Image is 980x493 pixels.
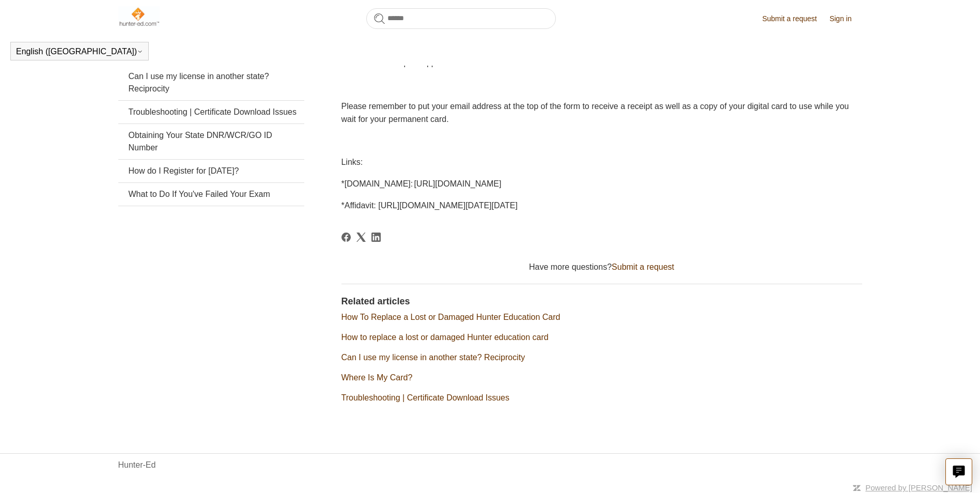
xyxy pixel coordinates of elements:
h2: Related articles [341,295,862,309]
button: English ([GEOGRAPHIC_DATA]) [16,47,143,56]
a: Can I use my license in another state? Reciprocity [341,353,525,362]
a: Obtaining Your State DNR/WCR/GO ID Number [118,124,304,159]
a: X Corp [356,233,366,242]
span: Links: [341,158,363,166]
a: Troubleshooting | Certificate Download Issues [118,101,304,124]
a: Powered by [PERSON_NAME] [865,483,972,492]
a: Submit a request [612,263,674,271]
a: Can I use my license in another state? Reciprocity [118,65,304,100]
a: How To Replace a Lost or Damaged Hunter Education Card [341,313,561,321]
a: Facebook [341,233,351,242]
a: Where Is My Card? [341,373,413,382]
a: LinkedIn [371,233,381,242]
div: Have more questions? [341,261,862,273]
span: Please remember to put your email address at the top of the form to receive a receipt as well as ... [341,102,849,124]
a: How to replace a lost or damaged Hunter education card [341,333,549,342]
input: Search [366,8,556,29]
a: What to Do If You've Failed Your Exam [118,183,304,206]
svg: Share this page on LinkedIn [371,233,381,242]
a: Troubleshooting | Certificate Download Issues [341,393,510,402]
button: Live chat [945,458,972,485]
a: How do I Register for [DATE]? [118,160,304,182]
span: *Affidavit: [URL][DOMAIN_NAME][DATE][DATE] [341,201,518,210]
a: Hunter-Ed [118,459,156,471]
a: Sign in [830,13,862,24]
a: Submit a request [762,13,827,24]
svg: Share this page on X Corp [356,233,366,242]
svg: Share this page on Facebook [341,233,351,242]
img: Hunter-Ed Help Center home page [118,6,160,27]
span: *[DOMAIN_NAME]: [URL][DOMAIN_NAME] [341,179,502,188]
